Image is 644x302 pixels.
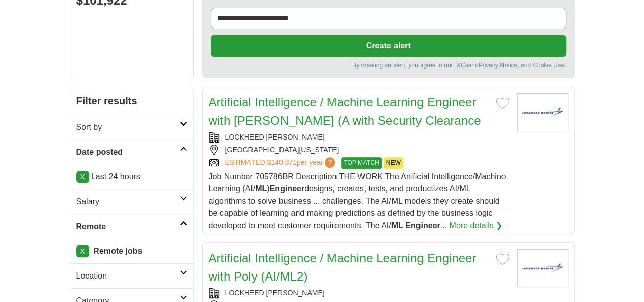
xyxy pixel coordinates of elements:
img: Lockheed Martin logo [517,249,568,287]
button: Create alert [211,35,566,57]
span: Job Number 705786BR Description:THE WORK The Artificial Intelligence/Machine Learning (AI/ ) desi... [209,172,506,230]
a: Artificial Intelligence / Machine Learning Engineer with [PERSON_NAME] (A with Security Clearance [209,95,481,127]
button: Add to favorite jobs [496,253,509,265]
h2: Location [76,270,180,282]
a: X [76,171,89,183]
strong: Engineer [270,184,304,193]
strong: Remote jobs [93,246,142,255]
span: ? [325,157,335,168]
p: Last 24 hours [76,171,187,183]
a: Sort by [70,115,193,140]
strong: ML [391,221,403,230]
h2: Remote [76,221,180,233]
strong: Engineer [405,221,440,230]
h2: Salary [76,196,180,208]
a: Remote [70,214,193,239]
a: Artificial Intelligence / Machine Learning Engineer with Poly (AI/ML2) [209,251,477,283]
a: ESTIMATED:$140,871per year? [225,157,338,169]
h2: Date posted [76,146,180,158]
h2: Filter results [70,87,193,115]
a: Date posted [70,140,193,164]
a: Location [70,263,193,288]
button: Add to favorite jobs [496,97,509,109]
a: X [76,245,89,257]
span: $140,871 [267,158,296,167]
strong: ML [255,184,267,193]
a: Salary [70,189,193,214]
h2: Sort by [76,121,180,133]
img: Lockheed Martin logo [517,93,568,131]
a: Privacy Notice [478,62,517,69]
span: TOP MATCH [341,157,381,169]
span: NEW [384,157,403,169]
a: T&Cs [453,62,468,69]
div: [GEOGRAPHIC_DATA][US_STATE] [209,145,509,155]
a: LOCKHEED [PERSON_NAME] [225,133,325,141]
a: More details ❯ [449,219,502,232]
a: LOCKHEED [PERSON_NAME] [225,289,325,297]
div: By creating an alert, you agree to our and , and Cookie Use. [211,61,566,70]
